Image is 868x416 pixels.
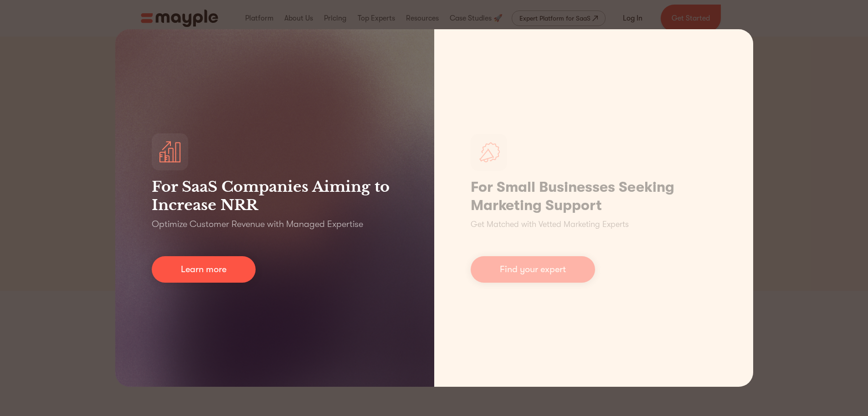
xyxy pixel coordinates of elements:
[471,218,629,231] p: Get Matched with Vetted Marketing Experts
[471,178,717,215] h1: For Small Businesses Seeking Marketing Support
[152,218,363,231] p: Optimize Customer Revenue with Managed Expertise
[152,178,398,214] h3: For SaaS Companies Aiming to Increase NRR
[471,256,595,283] a: Find your expert
[152,256,256,283] a: Learn more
